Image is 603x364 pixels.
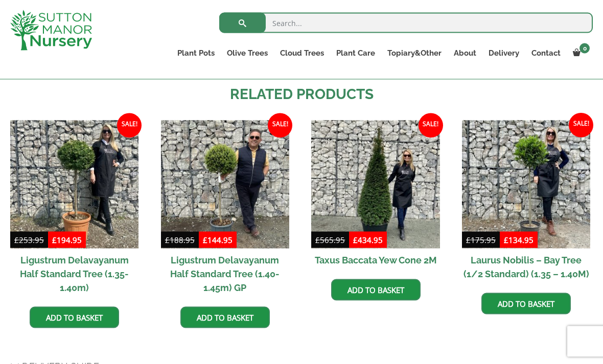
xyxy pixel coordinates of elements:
span: £ [504,235,508,245]
a: Sale! Taxus Baccata Yew Cone 2M [311,120,439,272]
span: Sale! [419,113,443,138]
a: Add to basket: “Ligustrum Delavayanum Half Standard Tree (1.40-1.45m) GP” [180,307,270,328]
img: Ligustrum Delavayanum Half Standard Tree (1.35-1.40m) [10,120,138,249]
span: £ [315,235,320,245]
bdi: 134.95 [504,235,534,245]
h2: Ligustrum Delavayanum Half Standard Tree (1.35-1.40m) [10,249,138,299]
a: Add to basket: “Taxus Baccata Yew Cone 2M” [331,279,421,301]
a: Delivery [482,46,525,60]
h2: Related products [10,84,593,105]
a: 0 [567,46,593,60]
span: Sale! [569,113,593,138]
input: Search... [219,13,593,33]
a: Contact [525,46,567,60]
img: Laurus Nobilis - Bay Tree (1/2 Standard) (1.35 - 1.40M) [462,120,590,249]
img: Taxus Baccata Yew Cone 2M [311,120,439,249]
h2: Laurus Nobilis – Bay Tree (1/2 Standard) (1.35 – 1.40M) [462,249,590,285]
a: Add to basket: “Ligustrum Delavayanum Half Standard Tree (1.35-1.40m)” [30,307,119,328]
a: Cloud Trees [274,46,330,60]
img: logo [10,10,92,51]
bdi: 175.95 [466,235,496,245]
a: Olive Trees [221,46,274,60]
h2: Ligustrum Delavayanum Half Standard Tree (1.40-1.45m) GP [161,249,289,299]
bdi: 194.95 [52,235,82,245]
span: £ [466,235,471,245]
a: About [448,46,482,60]
a: Plant Pots [171,46,221,60]
img: Ligustrum Delavayanum Half Standard Tree (1.40-1.45m) GP [161,120,289,249]
span: £ [353,235,358,245]
a: Sale! Ligustrum Delavayanum Half Standard Tree (1.35-1.40m) [10,120,138,299]
bdi: 144.95 [203,235,233,245]
a: Add to basket: “Laurus Nobilis - Bay Tree (1/2 Standard) (1.35 - 1.40M)” [481,293,571,314]
a: Sale! Laurus Nobilis – Bay Tree (1/2 Standard) (1.35 – 1.40M) [462,120,590,285]
bdi: 565.95 [315,235,345,245]
span: £ [52,235,57,245]
span: £ [203,235,207,245]
span: 0 [579,43,590,54]
span: Sale! [268,113,292,138]
bdi: 434.95 [353,235,383,245]
span: Sale! [117,113,142,138]
span: £ [14,235,19,245]
a: Topiary&Other [381,46,448,60]
a: Sale! Ligustrum Delavayanum Half Standard Tree (1.40-1.45m) GP [161,120,289,299]
span: £ [165,235,170,245]
a: Plant Care [330,46,381,60]
bdi: 253.95 [14,235,44,245]
h2: Taxus Baccata Yew Cone 2M [311,249,439,272]
bdi: 188.95 [165,235,195,245]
